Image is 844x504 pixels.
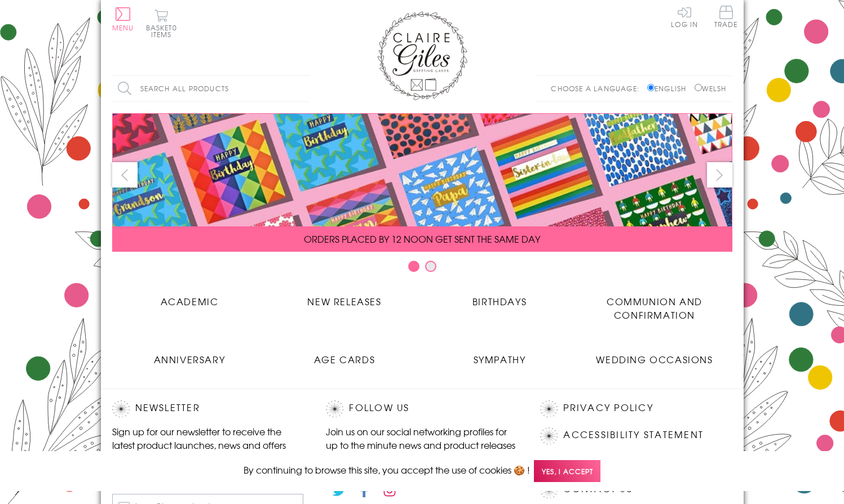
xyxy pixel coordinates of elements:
span: Academic [161,295,219,308]
input: Welsh [695,84,702,91]
input: Search all products [112,76,310,101]
h2: Follow Us [326,400,518,417]
a: Academic [112,286,267,308]
span: ORDERS PLACED BY 12 NOON GET SENT THE SAME DAY [304,232,540,246]
button: Menu [112,7,134,31]
span: Sympathy [474,353,526,366]
span: Communion and Confirmation [607,295,702,322]
span: Menu [112,23,134,33]
span: Age Cards [314,353,375,366]
p: Choose a language: [551,83,645,93]
a: Wedding Occasions [577,344,732,366]
button: Carousel Page 2 [425,261,436,272]
p: Join us on our social networking profiles for up to the minute news and product releases the mome... [326,425,518,465]
button: next [707,162,732,188]
img: Claire Giles Greetings Cards [377,11,467,100]
label: English [647,83,692,93]
span: Yes, I accept [534,460,600,482]
a: Log In [671,6,698,28]
p: Sign up for our newsletter to receive the latest product launches, news and offers directly to yo... [112,425,304,465]
a: Birthdays [422,286,577,308]
span: 0 items [151,23,177,39]
a: Trade [714,6,738,30]
input: Search [298,76,310,101]
a: Privacy Policy [563,400,653,416]
div: Carousel Pagination [112,260,732,278]
span: Birthdays [472,295,527,308]
label: Welsh [695,83,727,93]
span: New Releases [307,295,381,308]
button: Carousel Page 1 (Current Slide) [408,261,419,272]
span: Wedding Occasions [596,353,713,366]
a: Contact Us [563,481,632,497]
a: Sympathy [422,344,577,366]
a: Communion and Confirmation [577,286,732,322]
a: New Releases [267,286,422,308]
a: Anniversary [112,344,267,366]
h2: Newsletter [112,400,304,417]
a: Accessibility Statement [563,427,704,443]
button: Basket0 items [146,9,177,38]
a: Age Cards [267,344,422,366]
span: Anniversary [154,353,226,366]
button: prev [112,162,138,188]
span: Trade [714,6,738,28]
input: English [647,84,655,91]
